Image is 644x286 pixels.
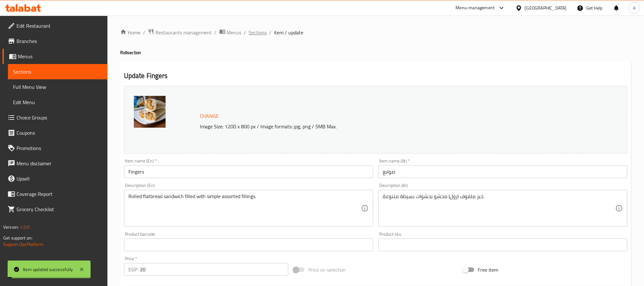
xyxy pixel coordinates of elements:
[148,28,212,37] a: Restaurants management
[525,4,567,11] div: [GEOGRAPHIC_DATA]
[456,4,495,12] div: Menu-management
[8,64,107,79] a: Sections
[3,171,107,186] a: Upsell
[13,83,102,91] span: Full Menu View
[197,110,222,123] button: Change
[143,29,145,36] li: /
[3,186,107,202] a: Coverage Report
[244,29,246,36] li: /
[3,125,107,140] a: Coupons
[17,190,102,198] span: Coverage Report
[219,28,242,37] a: Menus
[17,114,102,121] span: Choice Groups
[3,110,107,125] a: Choice Groups
[227,29,242,36] span: Menus
[17,22,102,30] span: Edit Restaurant
[3,33,107,49] a: Branches
[120,49,631,56] h4: Roll section
[17,144,102,152] span: Promotions
[197,123,560,130] p: Image Size: 1200 x 800 px / Image formats: jpg, png / 5MB Max.
[124,239,373,251] input: Please enter product barcode
[18,53,102,60] span: Menus
[633,4,636,11] span: A
[128,193,361,224] textarea: Rolled flatbread sandwich filled with simple assorted fillings.
[249,29,267,36] a: Sections
[134,96,166,128] img: Finger_Roll638557085548369005.jpg
[3,140,107,156] a: Promotions
[17,129,102,137] span: Coupons
[120,29,140,36] a: Home
[8,95,107,110] a: Edit Menu
[274,29,304,36] span: item / update
[3,234,32,242] span: Get support on:
[3,18,107,33] a: Edit Restaurant
[124,165,373,178] input: Enter name En
[383,193,615,224] textarea: خبز ملفوف (رول) محشو بحشوات بسيطة متنوعة.
[23,266,73,273] div: Item updated successfully
[155,29,212,36] span: Restaurants management
[215,29,217,36] li: /
[13,98,102,106] span: Edit Menu
[8,79,107,95] a: Full Menu View
[120,28,631,37] nav: breadcrumb
[478,266,498,274] span: Free item
[17,205,102,213] span: Grocery Checklist
[3,202,107,217] a: Grocery Checklist
[13,68,102,75] span: Sections
[3,223,19,231] span: Version:
[3,240,44,248] a: Support.OpsPlatform
[308,266,346,274] span: Price on selection
[128,266,137,273] p: EGP
[200,111,219,121] span: Change
[3,49,107,64] a: Menus
[3,156,107,171] a: Menu disclaimer
[17,160,102,167] span: Menu disclaimer
[378,165,627,178] input: Enter name Ar
[270,29,272,36] li: /
[124,71,627,81] h2: Update Fingers
[17,37,102,45] span: Branches
[17,175,102,182] span: Upsell
[140,263,288,276] input: Please enter price
[378,239,627,251] input: Please enter product sku
[20,223,30,231] span: 1.0.0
